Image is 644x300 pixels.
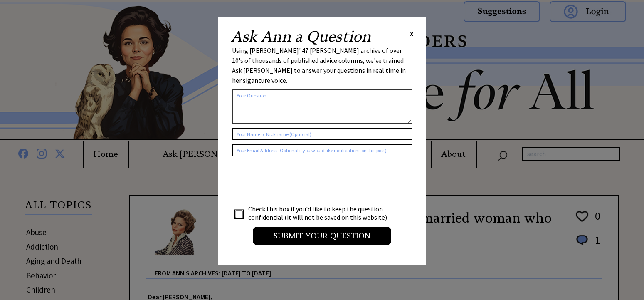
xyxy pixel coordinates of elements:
[248,204,395,222] td: Check this box if you'd like to keep the question confidential (it will not be saved on this webs...
[232,45,412,85] div: Using [PERSON_NAME]' 47 [PERSON_NAME] archive of over 10's of thousands of published advice colum...
[232,165,358,197] iframe: reCAPTCHA
[410,30,414,38] span: X
[232,144,412,156] input: Your Email Address (Optional if you would like notifications on this post)
[232,128,412,140] input: Your Name or Nickname (Optional)
[253,227,391,245] input: Submit your Question
[231,29,371,44] h2: Ask Ann a Question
